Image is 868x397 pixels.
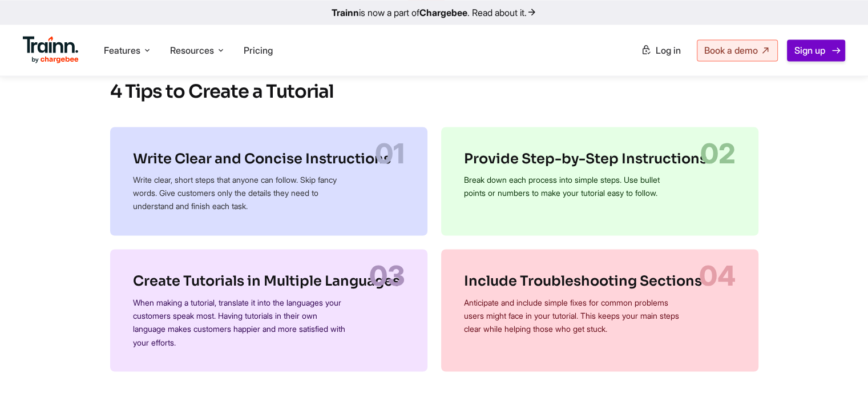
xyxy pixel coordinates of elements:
p: Write clear, short steps that anyone can follow. Skip fancy words. Give customers only the detail... [133,173,350,212]
a: Log in [634,40,688,61]
h6: Provide Step-by-Step Instructions [464,150,736,169]
span: 02 [700,141,736,167]
h6: Include Troubleshooting Sections [464,272,736,291]
div: Віджет чату [811,342,868,397]
span: Sign up [794,45,825,56]
h6: Write Clear and Concise Instructions [133,150,405,169]
span: Resources [170,44,214,57]
h6: Create Tutorials in Multiple Languages [133,272,405,291]
p: When making a tutorial, translate it into the languages your customers speak most. Having tutoria... [133,296,350,348]
img: Trainn Logo [23,36,79,63]
span: Book a demo [704,45,758,56]
span: Features [104,44,140,57]
span: 01 [375,141,405,167]
a: Pricing [244,45,273,56]
iframe: Chat Widget [811,342,868,397]
a: Sign up [787,39,845,61]
h2: 4 Tips to Create a Tutorial [110,80,758,104]
p: Break down each process into simple steps. Use bullet points or numbers to make your tutorial eas... [464,173,681,199]
b: Chargebee [419,7,467,18]
p: Anticipate and include simple fixes for common problems users might face in your tutorial. This k... [464,296,681,335]
span: 04 [699,263,736,289]
a: Book a demo [697,39,778,61]
b: Trainn [332,7,359,18]
span: 03 [369,263,405,289]
span: Log in [656,45,681,56]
